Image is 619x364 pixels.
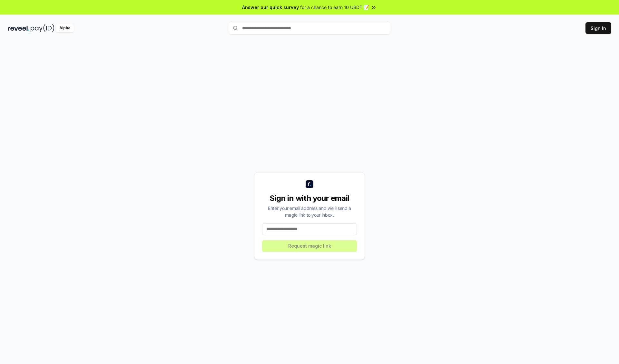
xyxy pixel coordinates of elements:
div: Sign in with your email [262,193,357,203]
div: Alpha [56,24,74,32]
span: Answer our quick survey [242,4,299,11]
span: for a chance to earn 10 USDT 📝 [300,4,369,11]
img: logo_small [306,180,313,188]
button: Sign In [585,22,611,34]
img: pay_id [31,24,54,32]
div: Enter your email address and we’ll send a magic link to your inbox. [262,205,357,218]
img: reveel_dark [8,24,29,32]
